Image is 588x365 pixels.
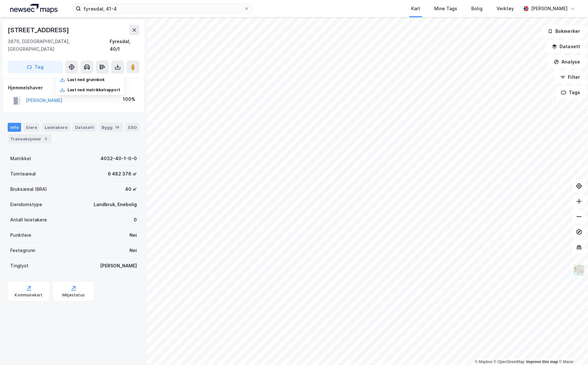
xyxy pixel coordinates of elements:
div: Info [8,123,21,132]
div: Festegrunn [10,247,35,254]
div: Matrikkel [10,155,31,162]
div: Tomteareal [10,170,36,178]
div: Last ned matrikkelrapport [67,87,120,93]
button: Datasett [546,40,585,53]
div: Nei [129,231,137,239]
div: [PERSON_NAME] [531,5,568,12]
div: 14 [114,124,121,130]
div: [PERSON_NAME] [100,262,137,270]
div: Verktøy [497,5,514,12]
div: Fyresdal, 40/1 [110,38,139,53]
div: [STREET_ADDRESS] [8,25,70,35]
div: Bolig [471,5,482,12]
iframe: Chat Widget [556,334,588,365]
div: 100% [123,95,135,103]
div: Landbruk, Enebolig [94,201,137,208]
div: Mine Tags [434,5,457,12]
div: Bygg [99,123,123,132]
div: Eiendomstype [10,201,42,208]
div: ESG [126,123,139,132]
div: Miljøstatus [62,293,85,298]
div: Eiere [24,123,40,132]
div: Transaksjoner [8,134,51,143]
div: 0 [134,216,137,224]
div: Antall leietakere [10,216,47,224]
a: OpenStreetMap [494,360,525,364]
div: Leietakere [42,123,70,132]
div: Nei [129,247,137,254]
button: Tag [8,61,63,73]
div: Bruksareal (BRA) [10,185,47,193]
a: Mapbox [475,360,492,364]
img: logo.a4113a55bc3d86da70a041830d287a7e.svg [10,4,58,13]
div: Hjemmelshaver [8,84,139,92]
div: Punktleie [10,231,31,239]
div: Last ned grunnbok [67,77,105,82]
img: Z [573,264,585,276]
div: 6 482 376 ㎡ [108,170,137,178]
input: Søk på adresse, matrikkel, gårdeiere, leietakere eller personer [81,4,244,13]
button: Bokmerker [542,25,585,38]
div: Kommunekart [15,293,43,298]
div: 4032-40-1-0-0 [100,155,137,162]
div: Datasett [73,123,97,132]
div: Kart [411,5,420,12]
div: 40 ㎡ [125,185,137,193]
button: Filter [555,71,585,84]
a: Improve this map [526,360,558,364]
button: Tags [556,86,585,99]
button: Analyse [548,56,585,68]
div: 2 [43,136,49,142]
div: Tinglyst [10,262,28,270]
div: 3870, [GEOGRAPHIC_DATA], [GEOGRAPHIC_DATA] [8,38,110,53]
